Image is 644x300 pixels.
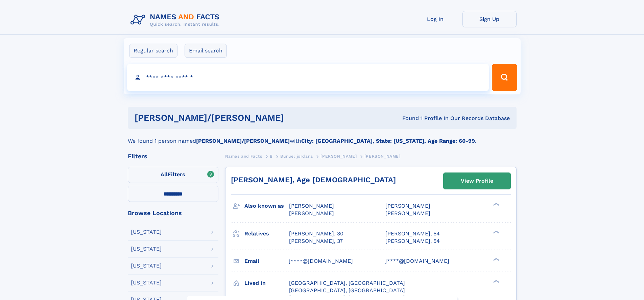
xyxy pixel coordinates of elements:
[270,154,273,159] span: B
[231,176,396,184] a: [PERSON_NAME], Age [DEMOGRAPHIC_DATA]
[280,152,313,160] a: Bunuel jordana
[128,153,218,159] div: Filters
[492,230,500,234] div: ❯
[128,11,225,29] img: Logo Names and Facts
[444,173,510,189] a: View Profile
[129,44,177,58] label: Regular search
[492,279,500,283] div: ❯
[289,280,405,286] span: [GEOGRAPHIC_DATA], [GEOGRAPHIC_DATA]
[280,154,313,159] span: Bunuel jordana
[185,44,227,58] label: Email search
[131,229,162,235] div: [US_STATE]
[289,210,334,216] span: [PERSON_NAME]
[289,203,334,209] span: [PERSON_NAME]
[244,228,289,239] h3: Relatives
[128,210,218,216] div: Browse Locations
[244,255,289,267] h3: Email
[492,202,500,207] div: ❯
[385,237,440,245] a: [PERSON_NAME], 54
[385,210,430,216] span: [PERSON_NAME]
[385,230,440,237] a: [PERSON_NAME], 54
[320,154,357,159] span: [PERSON_NAME]
[161,171,168,178] span: All
[461,173,493,189] div: View Profile
[492,64,517,91] button: Search Button
[301,138,475,144] b: City: [GEOGRAPHIC_DATA], State: [US_STATE], Age Range: 60-99
[289,237,343,245] a: [PERSON_NAME], 37
[343,115,510,122] div: Found 1 Profile In Our Records Database
[364,154,401,159] span: [PERSON_NAME]
[385,203,430,209] span: [PERSON_NAME]
[244,200,289,212] h3: Also known as
[492,257,500,261] div: ❯
[131,246,162,252] div: [US_STATE]
[289,287,405,294] span: [GEOGRAPHIC_DATA], [GEOGRAPHIC_DATA]
[408,11,462,27] a: Log In
[462,11,517,27] a: Sign Up
[128,167,218,183] label: Filters
[196,138,290,144] b: [PERSON_NAME]/[PERSON_NAME]
[225,152,262,160] a: Names and Facts
[131,280,162,285] div: [US_STATE]
[289,230,343,237] a: [PERSON_NAME], 30
[131,263,162,269] div: [US_STATE]
[128,129,517,145] div: We found 1 person named with .
[127,64,489,91] input: search input
[320,152,357,160] a: [PERSON_NAME]
[244,277,289,289] h3: Lived in
[135,114,343,122] h1: [PERSON_NAME]/[PERSON_NAME]
[270,152,273,160] a: B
